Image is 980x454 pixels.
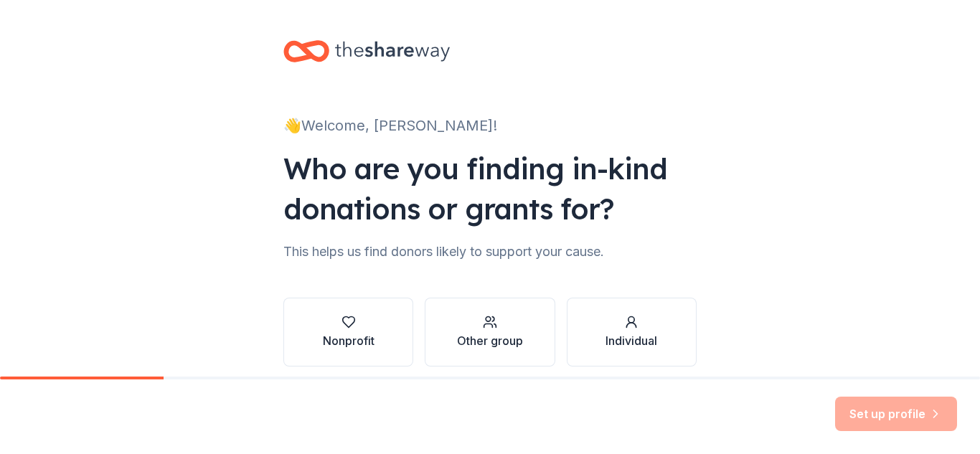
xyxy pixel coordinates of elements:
div: 👋 Welcome, [PERSON_NAME]! [283,114,697,137]
div: This helps us find donors likely to support your cause. [283,240,697,263]
button: Other group [425,298,555,366]
div: Individual [606,332,657,349]
button: Individual [567,298,697,366]
div: Nonprofit [323,332,374,349]
button: Nonprofit [283,298,413,366]
div: Other group [457,332,523,349]
div: Who are you finding in-kind donations or grants for? [283,148,697,229]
